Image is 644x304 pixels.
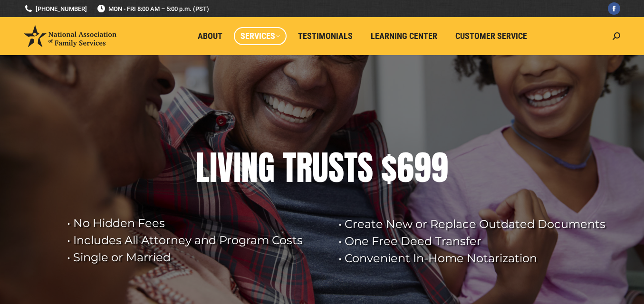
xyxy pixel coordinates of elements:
[196,149,210,187] div: L
[344,149,357,187] div: T
[431,149,448,187] div: 9
[414,149,431,187] div: 9
[233,149,241,187] div: I
[371,31,437,41] span: Learning Center
[198,31,222,41] span: About
[191,27,229,45] a: About
[283,149,296,187] div: T
[217,149,233,187] div: V
[67,215,327,266] rs-layer: • No Hidden Fees • Includes All Attorney and Program Costs • Single or Married
[328,149,344,187] div: S
[24,25,116,47] img: National Association of Family Services
[364,27,444,45] a: Learning Center
[357,149,373,187] div: S
[381,149,397,187] div: $
[397,149,414,187] div: 6
[258,149,275,187] div: G
[240,31,280,41] span: Services
[24,4,87,13] a: [PHONE_NUMBER]
[296,149,312,187] div: R
[312,149,328,187] div: U
[241,149,258,187] div: N
[298,31,353,41] span: Testimonials
[96,4,209,13] span: MON - FRI 8:00 AM – 5:00 p.m. (PST)
[449,27,534,45] a: Customer Service
[210,149,217,187] div: I
[608,2,620,15] a: Facebook page opens in new window
[338,216,614,267] rs-layer: • Create New or Replace Outdated Documents • One Free Deed Transfer • Convenient In-Home Notariza...
[455,31,527,41] span: Customer Service
[291,27,359,45] a: Testimonials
